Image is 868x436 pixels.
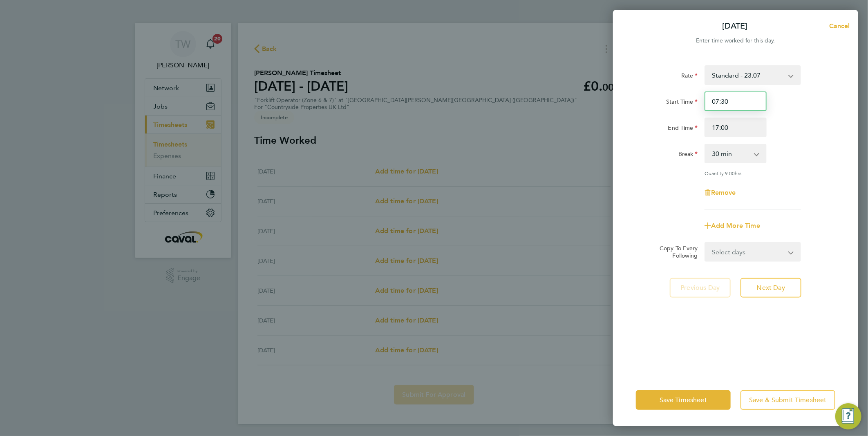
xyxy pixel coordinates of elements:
label: Break [678,150,698,160]
button: Cancel [816,18,858,34]
span: Remove [711,189,736,196]
div: Enter time worked for this day. [613,36,858,46]
label: Rate [681,72,698,82]
span: Add More Time [711,222,760,229]
input: E.g. 08:00 [705,91,767,111]
label: Copy To Every Following [653,245,698,259]
input: E.g. 18:00 [705,118,767,137]
span: 9.00 [725,170,735,176]
button: Save Timesheet [636,390,731,410]
span: Save & Submit Timesheet [749,396,827,404]
div: Quantity: hrs [705,170,801,176]
p: [DATE] [723,20,748,32]
label: Start Time [666,98,698,108]
button: Next Day [740,278,801,298]
button: Engage Resource Center [835,403,861,429]
button: Remove [705,189,736,196]
button: Add More Time [705,222,760,229]
button: Save & Submit Timesheet [740,390,835,410]
span: Cancel [827,22,850,30]
span: Next Day [757,284,785,292]
label: End Time [668,124,698,134]
span: Save Timesheet [660,396,707,404]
